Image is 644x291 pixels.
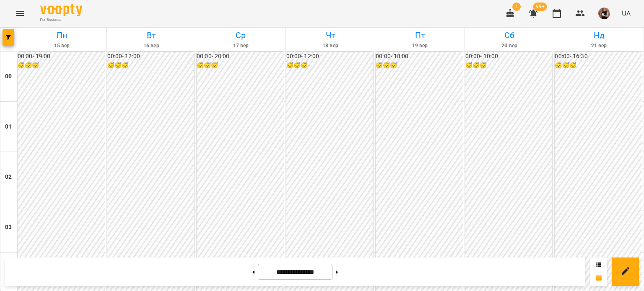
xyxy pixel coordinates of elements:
[618,5,634,21] button: UA
[5,72,12,81] h6: 00
[598,8,610,19] img: 5944c1aeb726a5a997002a54cb6a01a3.jpg
[466,29,553,42] h6: Сб
[108,42,195,50] h6: 16 вер
[40,4,82,16] img: Voopty Logo
[197,52,284,61] h6: 00:00 - 20:00
[556,42,642,50] h6: 21 вер
[108,29,195,42] h6: Вт
[376,52,463,61] h6: 00:00 - 18:00
[465,52,553,61] h6: 00:00 - 10:00
[287,29,374,42] h6: Чт
[197,29,284,42] h6: Ср
[18,52,105,61] h6: 00:00 - 19:00
[556,29,642,42] h6: Нд
[622,9,631,18] span: UA
[286,52,374,61] h6: 00:00 - 12:00
[197,42,284,50] h6: 17 вер
[18,29,105,42] h6: Пн
[107,61,195,70] h6: 😴😴😴
[555,61,642,70] h6: 😴😴😴
[40,17,82,23] span: For Business
[5,173,12,182] h6: 02
[286,61,374,70] h6: 😴😴😴
[18,61,105,70] h6: 😴😴😴
[465,61,553,70] h6: 😴😴😴
[18,42,105,50] h6: 15 вер
[376,61,463,70] h6: 😴😴😴
[466,42,553,50] h6: 20 вер
[5,122,12,131] h6: 01
[377,42,463,50] h6: 19 вер
[197,61,284,70] h6: 😴😴😴
[287,42,374,50] h6: 18 вер
[377,29,463,42] h6: Пт
[555,52,642,61] h6: 00:00 - 16:30
[107,52,195,61] h6: 00:00 - 12:00
[512,3,521,11] span: 1
[5,223,12,232] h6: 03
[10,3,30,23] button: Menu
[533,3,547,11] span: 99+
